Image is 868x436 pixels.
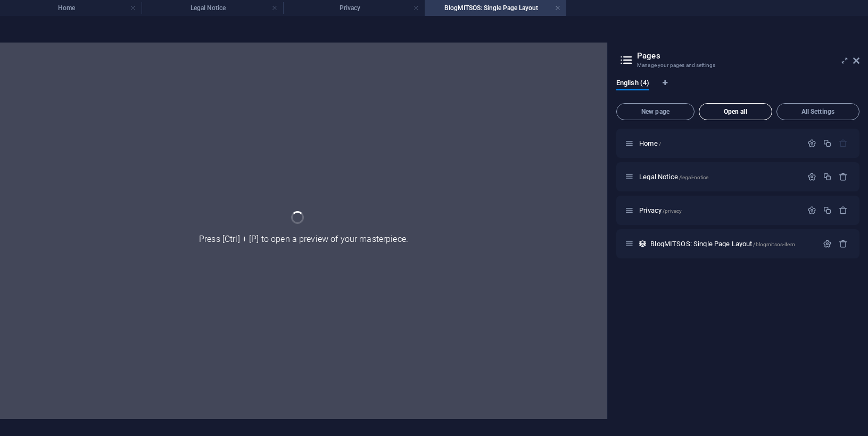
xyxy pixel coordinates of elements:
[699,103,772,120] button: Open all
[636,207,802,214] div: Privacy/privacy
[823,206,832,215] div: Duplicate
[839,206,848,215] div: Remove
[621,108,690,115] span: New page
[839,139,848,148] div: The startpage cannot be deleted
[616,79,859,99] div: Language Tabs
[807,172,816,181] div: Settings
[638,239,647,248] div: This layout is used as a template for all items (e.g. a blog post) of this collection. The conten...
[663,208,682,214] span: /privacy
[616,77,649,91] span: English (4)
[639,173,708,181] span: Legal Notice
[823,139,832,148] div: Duplicate
[639,139,661,147] span: Click to open page
[283,2,425,14] h4: Privacy
[776,103,859,120] button: All Settings
[753,241,795,247] span: /blogmitsos-item
[679,174,709,180] span: /legal-notice
[636,173,802,180] div: Legal Notice/legal-notice
[823,172,832,181] div: Duplicate
[839,239,848,248] div: Remove
[807,206,816,215] div: Settings
[637,61,838,70] h3: Manage your pages and settings
[659,141,661,147] span: /
[807,139,816,148] div: Settings
[647,240,817,247] div: BlogMITSOS: Single Page Layout/blogmitsos-item
[639,206,682,214] span: Privacy
[781,108,855,115] span: All Settings
[637,51,859,61] h2: Pages
[704,108,767,115] span: Open all
[425,2,566,14] h4: BlogMITSOS: Single Page Layout
[142,2,283,14] h4: Legal Notice
[636,140,802,147] div: Home/
[650,240,795,248] span: BlogMITSOS: Single Page Layout
[823,239,832,248] div: Settings
[839,172,848,181] div: Remove
[616,103,695,120] button: New page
